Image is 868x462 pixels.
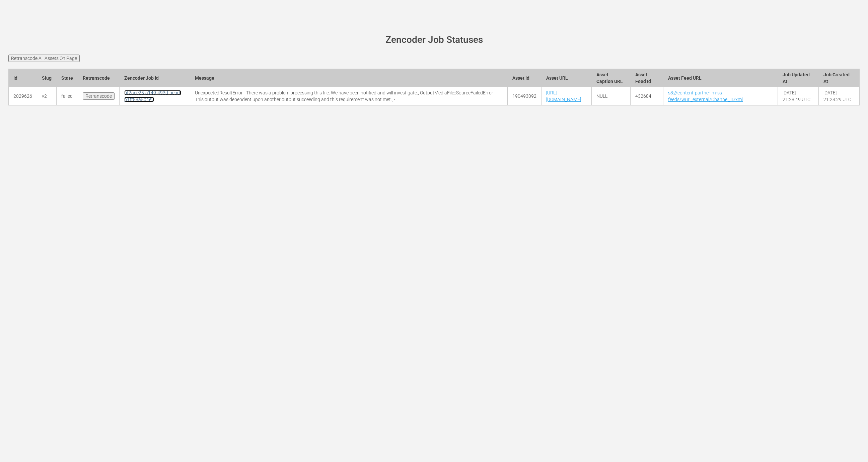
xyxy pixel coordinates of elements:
[9,69,37,87] th: Id
[8,55,80,62] input: Retranscode All Assets On Page
[18,35,850,45] h1: Zencoder Job Statuses
[190,69,507,87] th: Message
[819,69,860,87] th: Job Created At
[78,69,120,87] th: Retranscode
[57,69,78,87] th: State
[508,69,541,87] th: Asset Id
[778,69,819,87] th: Job Updated At
[631,69,663,87] th: Asset Feed Id
[120,69,190,87] th: Zencoder Job Id
[37,87,57,105] td: v2
[57,87,78,105] td: failed
[124,90,181,102] a: bf2ace25-a149-493d-bcbd-b1ff88a5b4e2
[819,87,860,105] td: [DATE] 21:28:29 UTC
[37,69,57,87] th: Slug
[668,90,743,102] a: s3://content-partner-mrss-feeds/wurl_external/Channel_ID.xml
[592,69,631,87] th: Asset Caption URL
[592,87,631,105] td: NULL
[541,69,592,87] th: Asset URL
[508,87,541,105] td: 190493092
[663,69,778,87] th: Asset Feed URL
[778,87,819,105] td: [DATE] 21:28:49 UTC
[546,90,581,102] a: [URL][DOMAIN_NAME]
[190,87,507,105] td: UnexpectedResultError - There was a problem processing this file. We have been notified and will ...
[9,87,37,105] td: 2029626
[631,87,663,105] td: 432684
[83,92,115,100] input: Retranscode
